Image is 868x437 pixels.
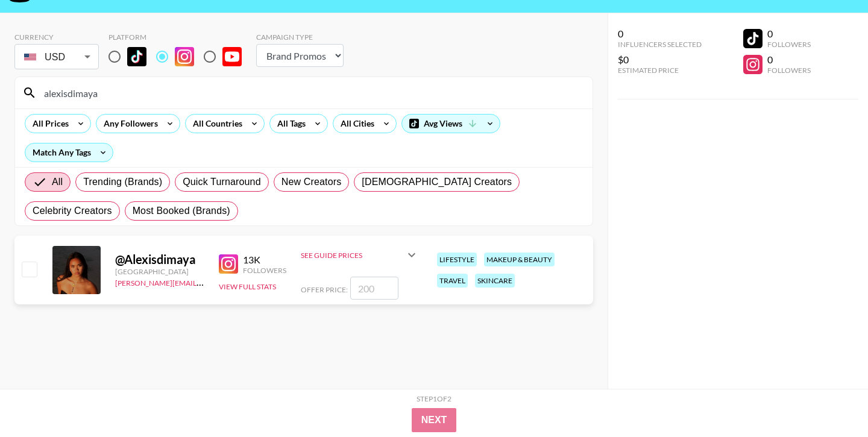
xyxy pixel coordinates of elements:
[437,253,477,266] div: lifestyle
[618,28,702,40] div: 0
[301,285,348,294] span: Offer Price:
[362,175,512,189] span: [DEMOGRAPHIC_DATA] Creators
[25,143,113,162] div: Match Any Tags
[243,254,286,266] div: 13K
[475,274,515,288] div: skincare
[301,241,419,269] div: See Guide Prices
[618,54,702,66] div: $0
[222,47,242,66] img: YouTube
[96,115,160,133] div: Any Followers
[219,254,238,274] img: Instagram
[17,46,96,68] div: USD
[133,204,230,218] span: Most Booked (Brands)
[270,115,308,133] div: All Tags
[767,28,811,40] div: 0
[767,66,811,75] div: Followers
[115,267,204,276] div: [GEOGRAPHIC_DATA]
[767,40,811,49] div: Followers
[243,266,286,275] div: Followers
[115,252,204,267] div: @ Alexisdimaya
[127,47,146,66] img: TikTok
[52,175,63,189] span: All
[484,253,555,266] div: makeup & beauty
[115,276,351,288] a: [PERSON_NAME][EMAIL_ADDRESS][PERSON_NAME][DOMAIN_NAME]
[33,204,112,218] span: Celebrity Creators
[219,282,276,291] button: View Full Stats
[14,33,99,42] div: Currency
[25,115,71,133] div: All Prices
[175,47,194,66] img: Instagram
[183,175,261,189] span: Quick Turnaround
[808,377,854,423] iframe: Drift Widget Chat Controller
[186,115,245,133] div: All Countries
[350,277,398,300] input: 200
[437,274,468,288] div: travel
[333,115,377,133] div: All Cities
[417,394,451,403] div: Step 1 of 2
[256,33,344,42] div: Campaign Type
[412,408,457,432] button: Next
[37,83,585,102] input: Search by User Name
[108,33,251,42] div: Platform
[83,175,162,189] span: Trending (Brands)
[618,40,702,49] div: Influencers Selected
[301,251,404,260] div: See Guide Prices
[618,66,702,75] div: Estimated Price
[281,175,342,189] span: New Creators
[402,115,500,133] div: Avg Views
[767,54,811,66] div: 0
